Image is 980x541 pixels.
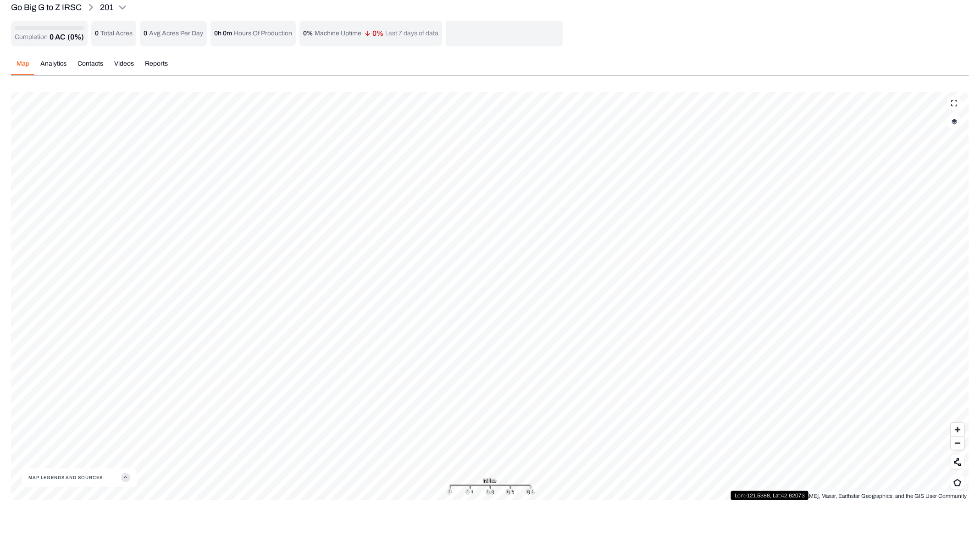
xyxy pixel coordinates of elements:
[214,29,232,38] p: 0h 0m
[50,32,66,43] p: 0 AC
[139,59,173,75] button: Reports
[28,468,130,487] button: Map Legends And Sources
[234,29,292,38] p: Hours Of Production
[95,29,99,38] p: 0
[72,59,109,75] button: Contacts
[771,492,969,500] div: [PERSON_NAME], Maxar, Earthstar Geographics, and the GIS User Community
[484,476,497,485] span: Miles
[15,33,48,42] p: Completion
[735,492,805,499] p: Lon: -121.5388 , Lat: 42.62073
[11,59,35,75] button: Map
[67,32,84,43] p: (0%)
[50,32,84,43] button: 0 AC(0%)
[11,1,82,14] p: Go Big G to Z IRSC
[506,487,514,496] div: 0.4
[11,92,969,500] canvas: Map
[951,436,964,450] button: Zoom out
[466,487,474,496] div: 0.1
[35,59,72,75] button: Analytics
[448,487,451,496] div: 0
[951,423,964,436] button: Zoom in
[149,29,203,38] p: Avg Acres Per Day
[315,29,361,38] p: Machine Uptime
[365,31,371,36] img: arrow
[486,487,494,496] div: 0.3
[385,29,438,38] p: Last 7 days of data
[365,31,383,36] p: 0 %
[100,1,113,14] p: 201
[109,59,139,75] button: Videos
[303,29,313,38] p: 0 %
[526,487,534,496] div: 0.6
[100,29,133,38] p: Total Acres
[144,29,147,38] p: 0
[952,118,958,125] img: layerIcon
